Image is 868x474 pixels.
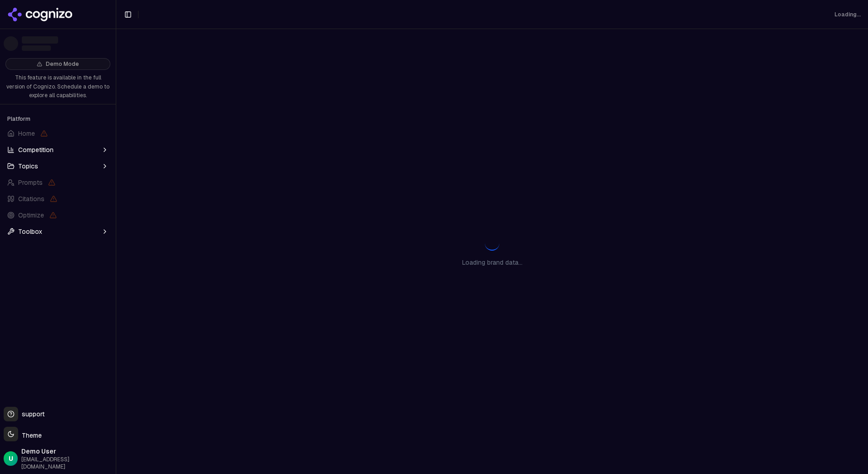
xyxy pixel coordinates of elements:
p: Loading brand data... [462,258,523,267]
span: support [18,410,44,419]
span: Competition [18,145,54,154]
span: Home [18,129,35,138]
span: [EMAIL_ADDRESS][DOMAIN_NAME] [21,456,112,470]
div: Platform [4,112,112,126]
span: Demo User [21,447,112,456]
span: Optimize [18,211,44,220]
span: Topics [18,162,38,171]
p: This feature is available in the full version of Cognizo. Schedule a demo to explore all capabili... [5,74,110,100]
span: Citations [18,194,44,203]
span: Prompts [18,178,43,187]
button: Topics [4,159,112,173]
span: Demo Mode [46,60,79,68]
span: Theme [18,431,42,439]
span: U [9,454,13,463]
div: Loading... [834,11,861,18]
span: Toolbox [18,227,42,236]
button: Toolbox [4,224,112,239]
button: Competition [4,143,112,157]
